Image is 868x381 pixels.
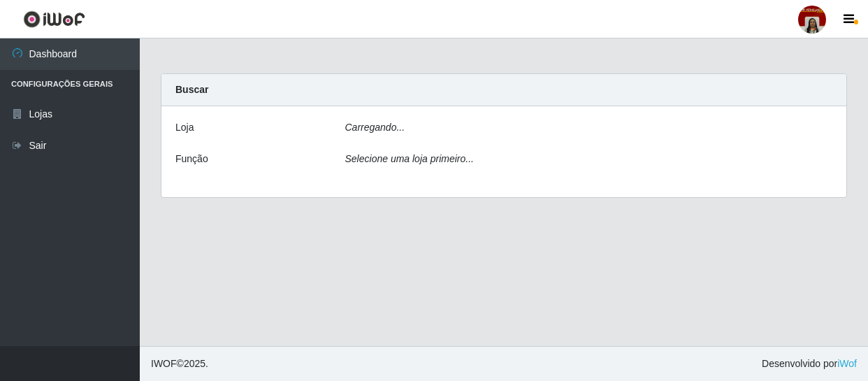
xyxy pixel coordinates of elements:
[151,357,208,371] span: © 2025 .
[175,152,208,166] label: Função
[762,357,857,371] span: Desenvolvido por
[345,153,474,164] i: Selecione uma loja primeiro...
[175,120,194,135] label: Loja
[837,358,857,369] a: iWof
[151,358,177,369] span: IWOF
[345,122,405,133] i: Carregando...
[23,10,85,28] img: CoreUI Logo
[175,84,208,95] strong: Buscar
